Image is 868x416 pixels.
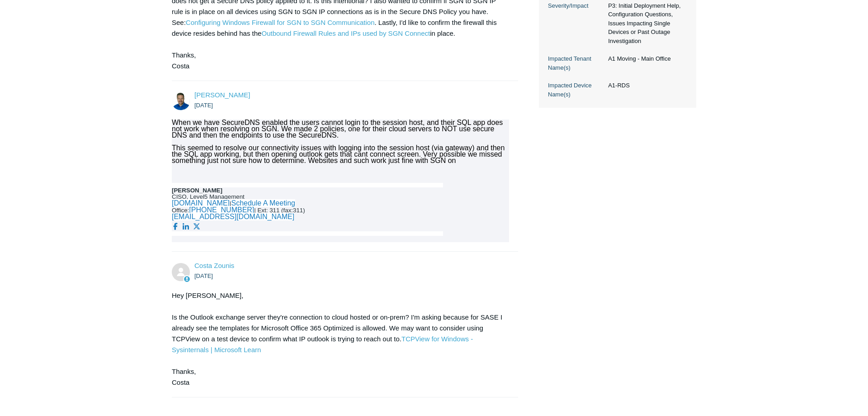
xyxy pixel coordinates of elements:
dd: P3: Initial Deployment Help, Configuration Questions, Issues Impacting Single Devices or Past Out... [604,1,687,46]
a: [PHONE_NUMBER] [189,207,254,214]
span: [DOMAIN_NAME] [172,199,230,207]
a: [EMAIL_ADDRESS][DOMAIN_NAME] [172,214,294,220]
time: 09/11/2025, 13:19 [194,102,213,109]
div: Hey [PERSON_NAME], Is the Outlook exchange server they're connection to cloud hosted or on-prem? ... [172,290,509,388]
a: Configuring Windows Firewall for SGN to SGN Communication [186,19,375,26]
b: [PERSON_NAME] [172,187,222,194]
img: LinkedIn: level5mgmt [182,223,189,230]
span: Schedule A Meeting [231,199,295,207]
dd: A1 Moving - Main Office [604,54,687,63]
div: CISO, Level5 Management | Office: | Ext: 311 (fax:311) [172,187,443,231]
img: X: level5mgmt [193,223,200,230]
div: When we have SecureDNS enabled the users cannot login to the session host, and their SQL app does... [172,120,509,139]
span: Ben Filippelli [194,91,250,99]
a: [DOMAIN_NAME] [172,200,230,207]
time: 09/11/2025, 13:24 [194,273,213,279]
a: Schedule A Meeting [231,200,295,207]
dd: A1-RDS [604,81,687,90]
img: Facebook: level5mgmt [172,223,179,230]
a: Outbound Firewall Rules and IPs used by SGN Connect [261,29,430,37]
dt: Impacted Tenant Name(s) [548,54,604,72]
a: [PERSON_NAME] [194,91,250,99]
dt: Severity/Impact [548,1,604,10]
div: This seemed to resolve our connectivity issues with logging into the session host (via gateway) a... [172,145,509,164]
a: TCPView for Windows - Sysinternals | Microsoft Learn [172,335,473,354]
span: [EMAIL_ADDRESS][DOMAIN_NAME] [172,213,294,220]
span: [PHONE_NUMBER] [189,206,254,214]
dt: Impacted Device Name(s) [548,81,604,99]
a: Costa Zounis [194,262,234,269]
